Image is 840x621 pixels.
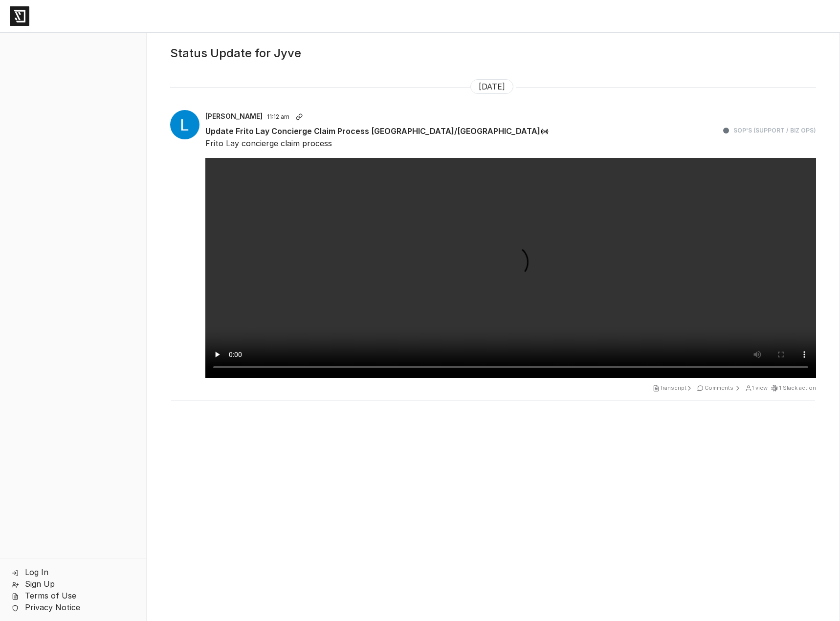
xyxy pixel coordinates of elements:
a: Transcript [653,384,695,391]
span: Sign Up [25,579,55,589]
span: On the Samepage: Avonne [745,384,768,391]
a: Terms of Use [12,590,134,601]
span: Privacy Notice [25,602,80,612]
span: Terms of Use [25,591,76,600]
span: Log In [25,567,48,577]
p: Frito Lay concierge claim process [205,137,816,150]
a: Privacy Notice [12,601,134,613]
span: 1 reaction [779,384,816,391]
turbo-frame: Comments [705,384,733,391]
span: 11:12 am [267,113,289,120]
a: Sign Up [12,578,134,590]
img: logo-6ba331977e59facfbff2947a2e854c94a5e6b03243a11af005d3916e8cc67d17.png [10,6,29,26]
img: Lamar Cloy [170,110,199,139]
a: Log In [12,566,134,578]
span: [PERSON_NAME] [205,112,263,120]
span: Update Frito Lay Concierge Claim Process [GEOGRAPHIC_DATA]/[GEOGRAPHIC_DATA] [205,124,549,137]
a: 1 Slack action [771,384,816,391]
span: [DATE] [470,79,513,94]
h4: Status Update for Jyve [170,44,301,59]
a: Comments [697,384,743,391]
span: SOP's (Support / Biz Ops) [733,127,816,134]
